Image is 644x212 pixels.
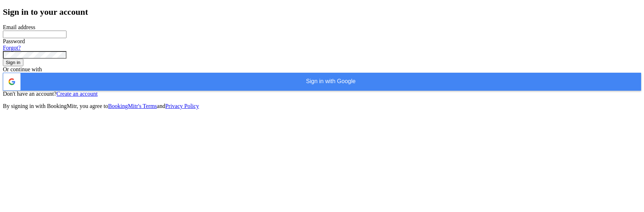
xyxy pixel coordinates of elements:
[306,78,356,84] span: Sign in with Google
[56,91,98,97] a: Create an account
[3,7,641,17] h2: Sign in to your account
[3,91,641,97] div: Don't have an account?
[3,66,42,72] span: Or continue with
[3,59,23,66] button: Sign in
[3,103,108,109] span: By signing in with BookingMitr, you agree to
[108,103,157,109] a: BookingMitr's Terms
[157,103,165,109] span: and
[3,73,641,91] div: Sign in with Google
[3,38,25,44] label: Password
[3,45,20,51] a: Forgot?
[3,24,35,30] label: Email address
[165,103,199,109] a: Privacy Policy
